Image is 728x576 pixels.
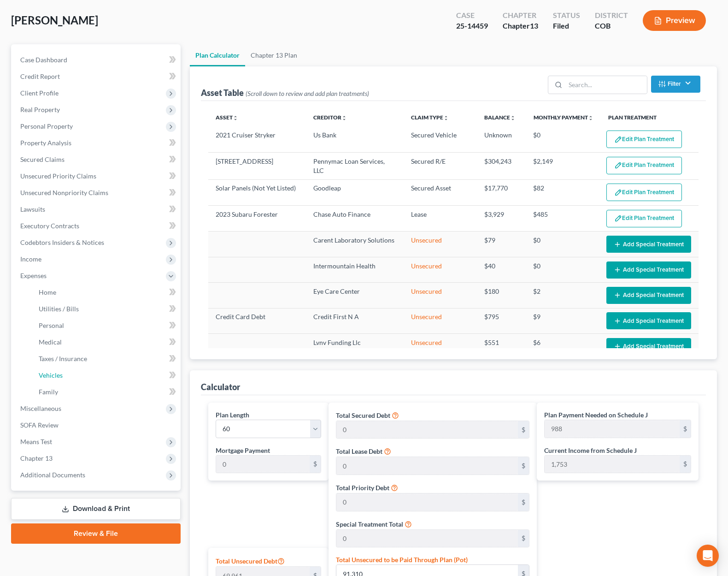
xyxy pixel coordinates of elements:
[31,384,181,400] a: Family
[201,87,369,98] div: Asset Table
[404,257,477,282] td: Unsecured
[216,456,310,473] input: 0.00
[13,201,181,218] a: Lawsuits
[246,89,369,97] span: (Scroll down to review and add plan treatments)
[503,21,538,31] div: Chapter
[39,371,63,379] span: Vehicles
[606,338,691,355] button: Add Special Treatment
[518,457,529,475] div: $
[13,417,181,433] a: SOFA Review
[606,287,691,304] button: Add Special Treatment
[13,151,181,168] a: Secured Claims
[39,321,64,329] span: Personal
[606,312,691,329] button: Add Special Treatment
[680,456,691,473] div: $
[477,232,526,257] td: $79
[216,114,238,121] a: Assetunfold_more
[526,232,599,257] td: $0
[553,21,580,31] div: Filed
[544,445,637,455] label: Current Income from Schedule J
[518,493,529,511] div: $
[31,334,181,350] a: Medical
[404,206,477,232] td: Lease
[484,114,516,121] a: Balanceunfold_more
[534,114,593,121] a: Monthly Paymentunfold_more
[411,114,449,121] a: Claim Typeunfold_more
[306,334,404,359] td: Lvnv Funding Llc
[306,232,404,257] td: Carent Laboratory Solutions
[13,135,181,151] a: Property Analysis
[336,530,518,547] input: 0.00
[306,153,404,179] td: Pennymac Loan Services, LLC
[614,214,622,222] img: edit-pencil-c1479a1de80d8dea1e2430c2f745a3c6a07e9d7aa2eeffe225670001d78357a8.svg
[313,114,347,121] a: Creditorunfold_more
[201,381,240,392] div: Calculator
[13,184,181,201] a: Unsecured Nonpriority Claims
[336,446,382,456] label: Total Lease Debt
[216,555,285,566] label: Total Unsecured Debt
[20,222,79,230] span: Executory Contracts
[595,10,628,21] div: District
[456,21,488,31] div: 25-14459
[336,410,390,420] label: Total Secured Debt
[20,438,52,445] span: Means Test
[245,44,303,66] a: Chapter 13 Plan
[13,168,181,184] a: Unsecured Priority Claims
[20,205,45,213] span: Lawsuits
[477,127,526,153] td: Unknown
[503,10,538,21] div: Chapter
[31,317,181,334] a: Personal
[306,257,404,282] td: Intermountain Health
[20,139,71,147] span: Property Analysis
[477,283,526,308] td: $180
[11,523,181,544] a: Review & File
[526,179,599,205] td: $82
[20,272,47,279] span: Expenses
[20,255,41,263] span: Income
[643,10,706,31] button: Preview
[20,471,85,479] span: Additional Documents
[20,421,59,429] span: SOFA Review
[545,420,680,438] input: 0.00
[614,161,622,169] img: edit-pencil-c1479a1de80d8dea1e2430c2f745a3c6a07e9d7aa2eeffe225670001d78357a8.svg
[545,456,680,473] input: 0.00
[20,56,67,64] span: Case Dashboard
[651,76,700,93] button: Filter
[336,457,518,475] input: 0.00
[595,21,628,31] div: COB
[39,288,56,296] span: Home
[190,44,245,66] a: Plan Calculator
[31,301,181,317] a: Utilities / Bills
[526,206,599,232] td: $485
[606,210,682,227] button: Edit Plan Treatment
[31,284,181,301] a: Home
[477,334,526,359] td: $551
[13,52,181,68] a: Case Dashboard
[39,305,79,313] span: Utilities / Bills
[20,454,53,462] span: Chapter 13
[39,388,58,396] span: Family
[606,261,691,279] button: Add Special Treatment
[518,421,529,439] div: $
[606,184,682,201] button: Edit Plan Treatment
[404,127,477,153] td: Secured Vehicle
[336,519,403,529] label: Special Treatment Total
[208,206,306,232] td: 2023 Subaru Forester
[477,206,526,232] td: $3,929
[341,115,347,121] i: unfold_more
[443,115,449,121] i: unfold_more
[39,338,62,346] span: Medical
[306,179,404,205] td: Goodleap
[13,68,181,85] a: Credit Report
[11,498,181,520] a: Download & Print
[565,76,647,94] input: Search...
[31,367,181,384] a: Vehicles
[39,355,87,362] span: Taxes / Insurance
[306,206,404,232] td: Chase Auto Finance
[518,530,529,547] div: $
[306,308,404,333] td: Credit First N A
[208,308,306,333] td: Credit Card Debt
[477,308,526,333] td: $795
[11,13,98,27] span: [PERSON_NAME]
[526,283,599,308] td: $2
